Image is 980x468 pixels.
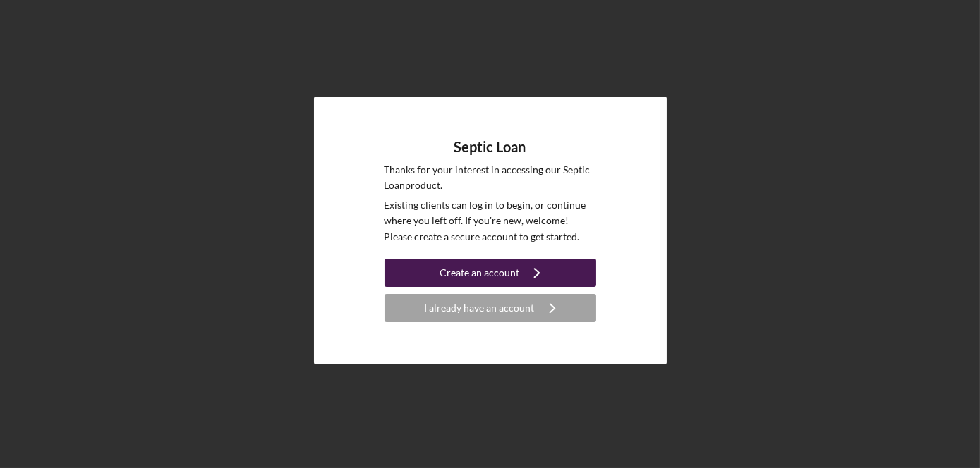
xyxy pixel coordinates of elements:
div: I already have an account [425,294,535,322]
div: Create an account [440,259,519,287]
button: Create an account [385,259,596,287]
h4: Septic Loan [454,139,526,155]
a: Create an account [385,259,596,290]
button: I already have an account [385,294,596,322]
p: Thanks for your interest in accessing our Septic Loan product. [385,162,596,194]
p: Existing clients can log in to begin, or continue where you left off. If you're new, welcome! Ple... [385,197,596,245]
